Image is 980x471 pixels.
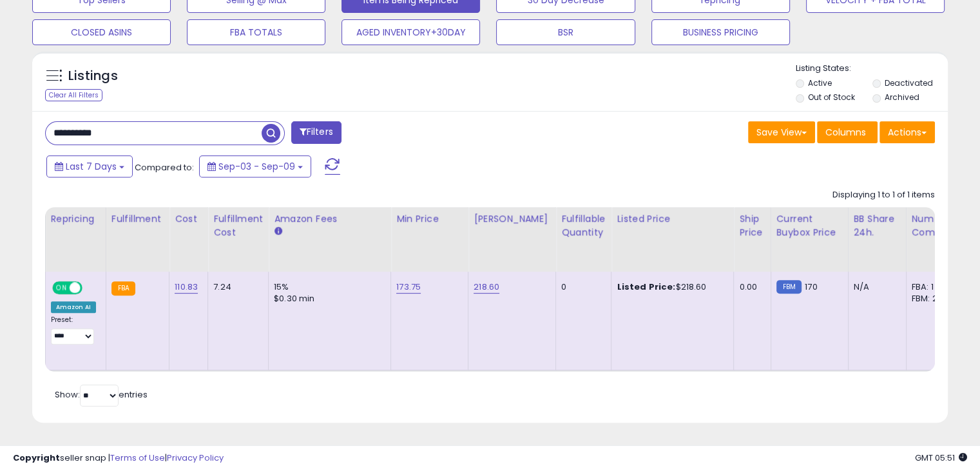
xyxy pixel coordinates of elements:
[396,281,421,294] a: 173.75
[854,281,896,293] div: N/A
[561,281,601,293] div: 0
[912,281,954,293] div: FBA: 1
[739,212,765,239] div: Ship Price
[13,452,224,465] div: seller snap | |
[45,89,102,101] div: Clear All Filters
[825,126,866,139] span: Columns
[561,212,606,239] div: Fulfillable Quantity
[748,121,815,143] button: Save View
[776,280,802,294] small: FBM
[879,121,935,143] button: Actions
[854,212,901,239] div: BB Share 24h.
[218,160,295,173] span: Sep-03 - Sep-09
[474,212,550,226] div: [PERSON_NAME]
[32,19,171,45] button: CLOSED ASINS
[496,19,635,45] button: BSR
[46,155,133,177] button: Last 7 Days
[651,19,790,45] button: BUSINESS PRICING
[884,92,919,103] label: Archived
[617,281,724,293] div: $218.60
[111,281,135,296] small: FBA
[175,281,198,294] a: 110.83
[617,212,728,226] div: Listed Price
[274,226,282,237] small: Amazon Fees.
[915,452,967,464] span: 2025-09-18 05:51 GMT
[53,283,70,294] span: ON
[739,281,760,293] div: 0.00
[199,155,311,177] button: Sep-03 - Sep-09
[66,160,117,173] span: Last 7 Days
[796,63,948,75] p: Listing States:
[912,293,954,305] div: FBM: 2
[912,212,959,239] div: Num of Comp.
[55,388,148,401] span: Show: entries
[817,121,878,143] button: Columns
[80,283,101,294] span: OFF
[51,212,101,226] div: Repricing
[51,316,96,345] div: Preset:
[187,19,325,45] button: FBA TOTALS
[617,281,675,293] b: Listed Price:
[13,452,60,464] strong: Copyright
[274,293,381,305] div: $0.30 min
[808,77,832,88] label: Active
[167,452,224,464] a: Privacy Policy
[135,161,194,174] span: Compared to:
[213,281,258,293] div: 7.24
[274,212,385,226] div: Amazon Fees
[474,281,499,294] a: 218.60
[51,301,96,313] div: Amazon AI
[396,212,463,226] div: Min Price
[291,121,341,144] button: Filters
[111,212,164,226] div: Fulfillment
[175,212,202,226] div: Cost
[808,92,855,103] label: Out of Stock
[110,452,165,464] a: Terms of Use
[213,212,263,239] div: Fulfillment Cost
[776,212,843,239] div: Current Buybox Price
[832,189,935,201] div: Displaying 1 to 1 of 1 items
[884,77,932,88] label: Deactivated
[274,281,381,293] div: 15%
[805,281,817,293] span: 170
[341,19,480,45] button: AGED INVENTORY+30DAY
[68,67,118,85] h5: Listings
